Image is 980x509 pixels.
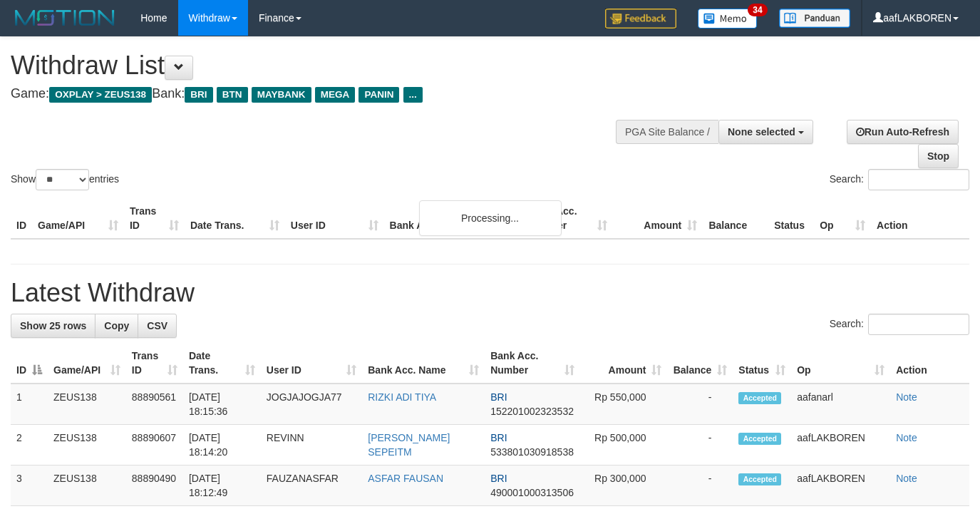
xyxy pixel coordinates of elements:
span: 34 [748,4,767,16]
a: Copy [95,314,138,338]
td: 88890607 [126,425,183,466]
img: panduan.png [779,9,850,28]
th: Date Trans. [185,198,285,239]
a: ASFAR FAUSAN [368,473,443,484]
span: Copy 490001000313506 to clipboard [490,487,574,498]
td: [DATE] 18:15:36 [183,384,261,425]
td: 2 [11,425,48,466]
th: Bank Acc. Number [523,198,613,239]
td: 88890490 [126,466,183,506]
span: CSV [147,320,167,331]
a: Run Auto-Refresh [847,120,959,144]
th: Bank Acc. Name: activate to sort column ascending [362,343,485,384]
span: BRI [490,473,507,484]
span: Copy 152201002323532 to clipboard [490,406,574,417]
th: Status [768,198,814,239]
td: ZEUS138 [48,384,126,425]
td: 3 [11,466,48,506]
button: None selected [718,120,813,144]
a: Note [896,473,917,484]
th: User ID: activate to sort column ascending [261,343,362,384]
input: Search: [868,314,969,335]
img: Button%20Memo.svg [698,9,758,29]
th: Action [890,343,969,384]
td: aafLAKBOREN [791,466,890,506]
th: Bank Acc. Name [384,198,524,239]
td: [DATE] 18:14:20 [183,425,261,466]
td: aafanarl [791,384,890,425]
td: ZEUS138 [48,425,126,466]
td: aafLAKBOREN [791,425,890,466]
th: Trans ID [124,198,185,239]
a: Note [896,432,917,443]
th: Balance: activate to sort column ascending [667,343,733,384]
td: [DATE] 18:12:49 [183,466,261,506]
a: Stop [918,144,959,168]
span: BTN [217,87,248,103]
td: Rp 550,000 [580,384,667,425]
td: FAUZANASFAR [261,466,362,506]
th: Bank Acc. Number: activate to sort column ascending [485,343,580,384]
td: REVINN [261,425,362,466]
th: Game/API [32,198,124,239]
span: MAYBANK [252,87,311,103]
a: CSV [138,314,177,338]
td: ZEUS138 [48,466,126,506]
th: Amount [613,198,703,239]
th: Action [871,198,969,239]
span: OXPLAY > ZEUS138 [49,87,152,103]
a: RIZKI ADI TIYA [368,391,436,403]
td: Rp 500,000 [580,425,667,466]
select: Showentries [36,169,89,190]
span: BRI [490,391,507,403]
img: Feedback.jpg [605,9,676,29]
td: - [667,384,733,425]
a: [PERSON_NAME] SEPEITM [368,432,450,458]
th: ID: activate to sort column descending [11,343,48,384]
th: ID [11,198,32,239]
th: Status: activate to sort column ascending [733,343,791,384]
th: Game/API: activate to sort column ascending [48,343,126,384]
a: Show 25 rows [11,314,96,338]
a: Note [896,391,917,403]
h1: Latest Withdraw [11,279,969,307]
span: Copy 533801030918538 to clipboard [490,446,574,458]
th: User ID [285,198,384,239]
span: BRI [490,432,507,443]
div: Processing... [419,200,562,236]
td: 1 [11,384,48,425]
label: Search: [830,169,969,190]
span: Accepted [738,392,781,404]
td: Rp 300,000 [580,466,667,506]
img: MOTION_logo.png [11,7,119,29]
td: - [667,466,733,506]
div: PGA Site Balance / [616,120,718,144]
th: Trans ID: activate to sort column ascending [126,343,183,384]
td: JOGJAJOGJA77 [261,384,362,425]
th: Amount: activate to sort column ascending [580,343,667,384]
td: - [667,425,733,466]
span: None selected [728,126,795,138]
span: Accepted [738,433,781,445]
th: Op: activate to sort column ascending [791,343,890,384]
label: Search: [830,314,969,335]
span: Show 25 rows [20,320,86,331]
span: ... [403,87,423,103]
span: PANIN [359,87,399,103]
span: Copy [104,320,129,331]
td: 88890561 [126,384,183,425]
th: Date Trans.: activate to sort column ascending [183,343,261,384]
h4: Game: Bank: [11,87,639,101]
label: Show entries [11,169,119,190]
th: Op [814,198,871,239]
span: BRI [185,87,212,103]
span: Accepted [738,473,781,485]
h1: Withdraw List [11,51,639,80]
input: Search: [868,169,969,190]
th: Balance [703,198,768,239]
span: MEGA [315,87,356,103]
